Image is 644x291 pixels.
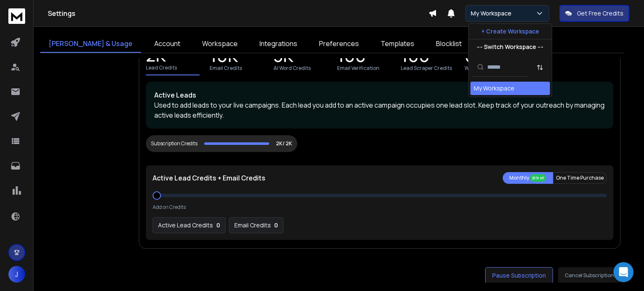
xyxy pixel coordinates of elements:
p: 0 [465,52,475,63]
button: Sort by Sort A-Z [532,59,548,76]
p: 0 [216,221,220,229]
p: AI Word Credits [273,65,311,72]
div: 20% off [530,174,546,182]
img: logo [8,8,25,24]
div: My Workspace [474,84,514,93]
p: Email Credits [210,65,242,72]
div: Open Intercom Messenger [613,262,634,282]
div: Subscription Credits [151,140,197,147]
a: [PERSON_NAME] & Usage [40,35,141,53]
a: Blocklist [428,35,470,53]
button: + Create Workspace [469,24,552,39]
p: Workspaces [465,65,493,72]
button: One Time Purchase [553,172,607,184]
button: J [8,266,25,283]
button: Monthly 20% off [503,172,553,184]
p: Email Credits [234,221,271,229]
p: --- Switch Workspace --- [477,43,543,51]
p: 100 [401,52,430,63]
p: 5K [273,52,293,63]
p: 2K/ 2K [276,140,292,147]
p: 2K [146,51,166,63]
p: Email Verification [337,65,379,72]
p: Add on Credits [153,204,186,211]
p: Active Lead Credits [158,221,213,229]
p: + Create Workspace [481,27,539,36]
p: Lead Scraper Credits [401,65,452,72]
button: Cancel Subscription [558,267,621,284]
a: Integrations [251,35,306,53]
a: Preferences [311,35,367,53]
p: Used to add leads to your live campaigns. Each lead you add to an active campaign occupies one le... [154,100,605,120]
p: My Workspace [471,9,515,18]
p: 10K [210,52,238,63]
p: Active Lead Credits + Email Credits [153,173,265,183]
h1: Settings [48,8,428,18]
button: Get Free Credits [559,5,629,22]
a: Account [146,35,189,53]
button: Pause Subscription [485,267,553,284]
p: Get Free Credits [577,9,623,18]
p: Active Leads [154,90,605,100]
p: Lead Credits [146,64,177,71]
p: 100 [337,52,366,63]
p: 0 [274,221,278,229]
a: Workspace [194,35,246,53]
a: Templates [372,35,423,53]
